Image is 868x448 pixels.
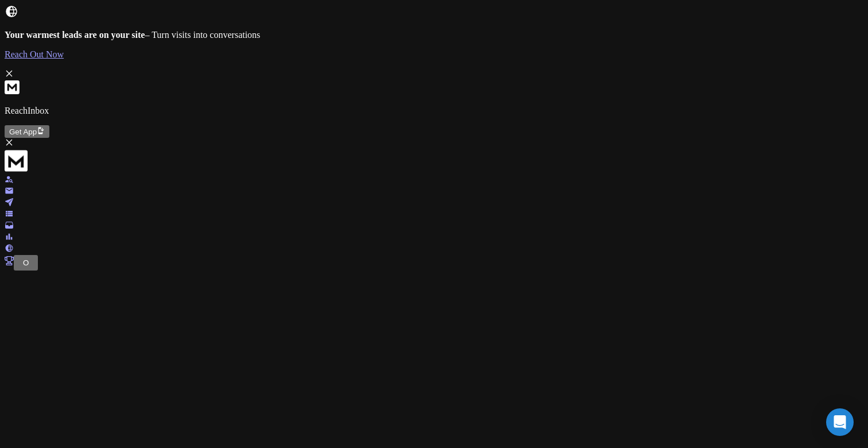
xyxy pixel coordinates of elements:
button: O [18,257,33,269]
p: ReachInbox [5,106,863,116]
span: O [23,258,29,267]
div: Open Intercom Messenger [826,408,854,436]
button: Get App [5,125,49,138]
button: O [14,255,38,271]
img: logo [5,149,28,172]
a: Reach Out Now [5,49,863,60]
p: – Turn visits into conversations [5,30,863,40]
strong: Your warmest leads are on your site [5,30,145,40]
